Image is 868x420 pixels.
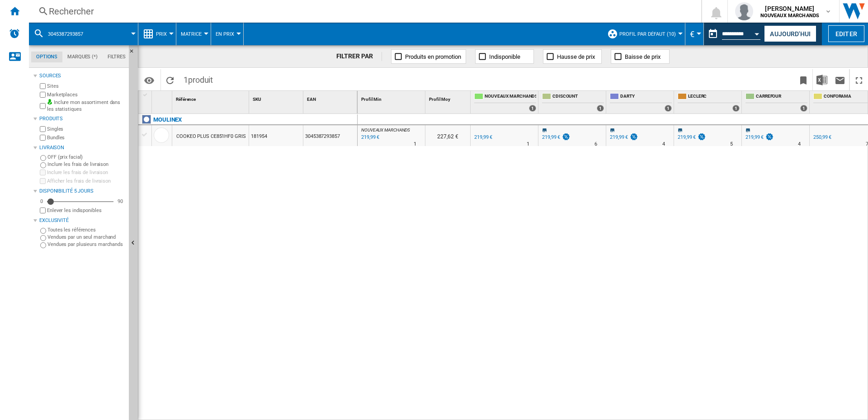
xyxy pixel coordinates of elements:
[216,23,239,45] button: En Prix
[425,125,470,146] div: 227,62 €
[47,83,125,90] label: Sites
[542,134,560,140] div: 219,99 €
[427,91,470,105] div: Sort None
[831,69,849,90] button: Envoyer ce rapport par email
[359,91,425,105] div: Sort None
[336,52,382,61] div: FILTRER PAR
[704,25,722,43] button: md-calendar
[39,144,125,151] div: Livraison
[850,69,868,90] button: Plein écran
[249,125,303,146] div: 181954
[610,134,628,140] div: 219,99 €
[765,133,774,141] img: promotionV3.png
[47,241,125,248] label: Vendues par plusieurs marchands
[47,161,125,168] label: Inclure les frais de livraison
[813,134,831,140] div: 250,99 €
[665,105,672,112] div: 1 offers sold by DARTY
[103,52,131,62] md-tab-item: Filtres
[47,178,125,184] label: Afficher les frais de livraison
[405,53,461,60] span: Produits en promotion
[619,23,680,45] button: Profil par défaut (10)
[40,208,46,213] input: Afficher les frais de livraison
[48,23,92,45] button: 3045387293857
[812,133,831,142] div: 250,99 €
[732,105,740,112] div: 1 offers sold by LECLERC
[485,93,536,101] span: NOUVEAUX MARCHANDS
[800,105,807,112] div: 1 offers sold by CARREFOUR
[39,72,125,80] div: Sources
[156,31,167,37] span: Prix
[690,23,699,45] button: €
[760,4,820,13] span: [PERSON_NAME]
[47,91,125,98] label: Marketplaces
[176,126,246,147] div: COOKEO PLUS CE851HF0 GRIS
[473,133,492,142] div: 219,99 €
[251,91,303,105] div: Sort None
[174,91,249,105] div: Référence Sort None
[40,170,46,175] input: Inclure les frais de livraison
[39,188,125,195] div: Disponibilité 5 Jours
[697,133,706,141] img: promotionV3.png
[629,133,638,141] img: promotionV3.png
[607,23,680,45] div: Profil par défaut (10)
[798,140,801,149] div: Délai de livraison : 4 jours
[662,140,665,149] div: Délai de livraison : 4 jours
[391,49,466,64] button: Produits en promotion
[527,140,529,149] div: Délai de livraison : 1 jour
[181,23,206,45] button: Matrice
[541,133,571,142] div: 219,99 €
[745,134,764,140] div: 219,99 €
[678,134,696,140] div: 219,99 €
[40,100,46,112] input: Inclure mon assortiment dans les statistiques
[359,91,425,105] div: Profil Min Sort None
[48,31,83,37] span: 3045387293857
[816,75,827,85] img: excel-24x24.png
[174,91,249,105] div: Sort None
[47,99,125,113] label: Inclure mon assortiment dans les statistiques
[253,97,261,102] span: SKU
[181,31,202,37] span: Matrice
[475,49,534,64] button: Indisponible
[47,99,52,104] img: mysite-bg-18x18.png
[47,169,125,176] label: Inclure les frais de livraison
[472,91,538,113] div: NOUVEAUX MARCHANDS 1 offers sold by NOUVEAUX MARCHANDS
[597,105,604,112] div: 1 offers sold by CDISCOUNT
[303,125,357,146] div: 3045387293857
[40,92,46,98] input: Marketplaces
[361,97,382,102] span: Profil Min
[47,207,125,214] label: Enlever les indisponibles
[140,72,158,88] button: Options
[39,115,125,123] div: Produits
[38,198,45,205] div: 0
[685,23,704,45] md-menu: Currency
[360,133,379,142] div: Mise à jour : mardi 31 décembre 2024 00:00
[49,5,678,18] div: Rechercher
[31,52,62,62] md-tab-item: Options
[62,52,103,62] md-tab-item: Marques (*)
[47,126,125,132] label: Singles
[619,31,676,37] span: Profil par défaut (10)
[676,91,741,113] div: LECLERC 1 offers sold by LECLERC
[47,197,113,206] md-slider: Disponibilité
[690,29,694,39] span: €
[620,93,672,101] span: DARTY
[176,97,196,102] span: Référence
[47,234,125,241] label: Vendues par un seul marchand
[557,53,595,60] span: Hausse de prix
[540,91,606,113] div: CDISCOUNT 1 offers sold by CDISCOUNT
[414,140,416,149] div: Délai de livraison : 1 jour
[594,140,597,149] div: Délai de livraison : 6 jours
[40,242,46,248] input: Vendues par plusieurs marchands
[756,93,807,101] span: CARREFOUR
[40,178,46,184] input: Afficher les frais de livraison
[552,93,604,101] span: CDISCOUNT
[688,93,740,101] span: LECLERC
[33,23,133,45] div: 3045387293857
[764,25,816,42] button: Aujourd'hui
[47,154,125,160] label: OFF (prix facial)
[129,45,140,61] button: Masquer
[794,69,812,90] button: Créer un favoris
[307,97,316,102] span: EAN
